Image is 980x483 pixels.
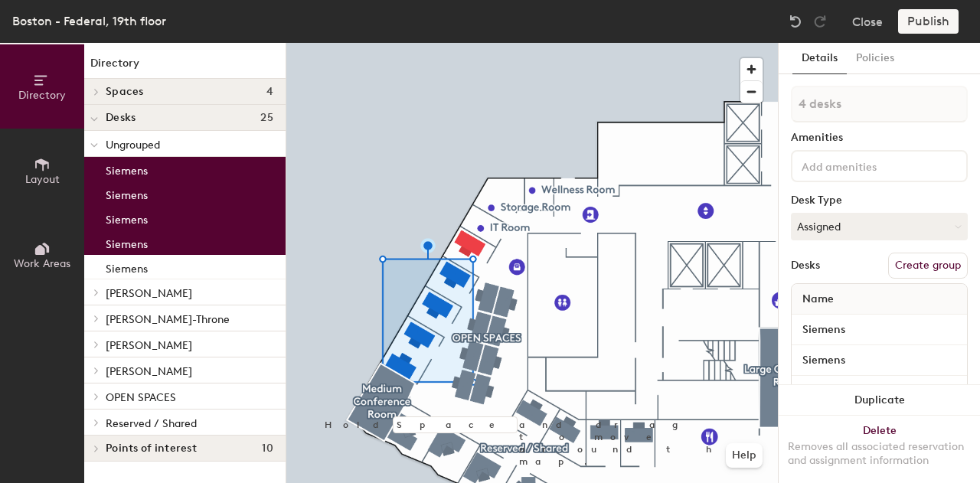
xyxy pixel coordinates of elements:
[266,86,273,98] span: 4
[84,55,286,79] h1: Directory
[106,287,192,300] span: [PERSON_NAME]
[791,213,968,240] button: Assigned
[25,173,60,186] span: Layout
[799,156,936,175] input: Add amenities
[795,319,964,341] input: Unnamed desk
[791,132,968,144] div: Amenities
[106,184,148,202] p: Siemens
[847,43,903,74] button: Policies
[779,385,980,416] button: Duplicate
[106,339,192,352] span: [PERSON_NAME]
[795,286,841,313] span: Name
[791,194,968,207] div: Desk Type
[18,89,66,102] span: Directory
[106,160,148,178] p: Siemens
[106,258,148,276] p: Siemens
[852,9,883,34] button: Close
[888,253,968,279] button: Create group
[788,440,971,468] div: Removes all associated reservation and assignment information
[779,416,980,483] button: DeleteRemoves all associated reservation and assignment information
[795,380,964,402] input: Unnamed desk
[106,391,176,404] span: OPEN SPACES
[106,365,192,378] span: [PERSON_NAME]
[812,14,828,29] img: Redo
[14,257,70,270] span: Work Areas
[788,14,803,29] img: Undo
[106,233,148,251] p: Siemens
[791,259,820,272] div: Desks
[106,139,160,152] span: Ungrouped
[106,209,148,227] p: Siemens
[106,112,136,124] span: Desks
[106,313,230,326] span: [PERSON_NAME]-Throne
[106,86,144,98] span: Spaces
[262,442,273,455] span: 10
[12,11,166,31] div: Boston - Federal, 19th floor
[726,443,763,468] button: Help
[795,350,964,371] input: Unnamed desk
[106,442,197,455] span: Points of interest
[106,417,197,430] span: Reserved / Shared
[260,112,273,124] span: 25
[792,43,847,74] button: Details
